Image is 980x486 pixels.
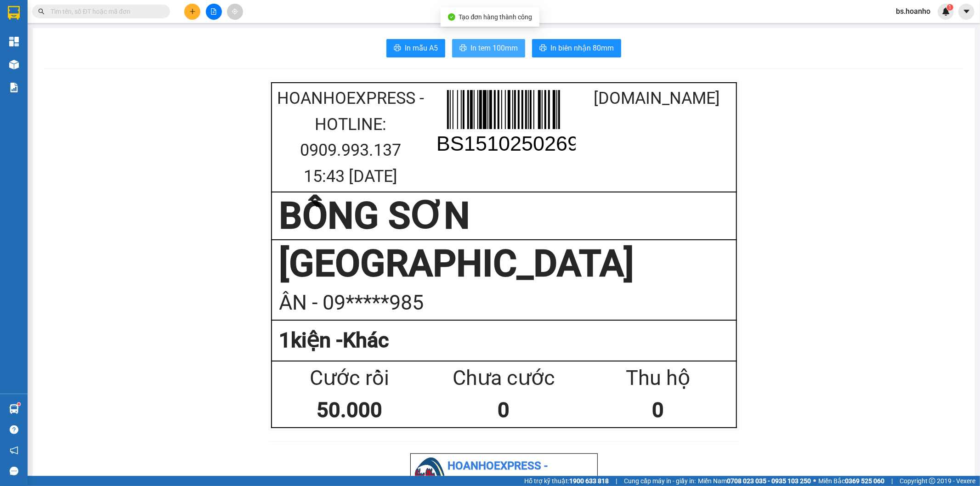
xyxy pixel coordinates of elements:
[8,6,20,20] img: logo-vxr
[452,39,525,57] button: printerIn tem 100mm
[405,42,438,54] span: In mẫu A5
[958,4,974,20] button: caret-down
[184,4,200,20] button: plus
[206,4,222,20] button: file-add
[698,476,811,486] span: Miền Nam
[580,85,733,112] div: [DOMAIN_NAME]
[51,6,159,17] input: Tìm tên, số ĐT hoặc mã đơn
[8,8,53,30] div: BỒNG SƠN
[929,478,935,484] span: copyright
[436,132,579,155] text: BS1510250269
[272,362,427,395] div: Cước rồi
[60,8,153,28] div: [GEOGRAPHIC_DATA]
[279,241,729,287] div: [GEOGRAPHIC_DATA]
[581,394,736,427] div: 0
[394,44,401,53] span: printer
[459,13,532,21] span: Tạo đơn hàng thành công
[8,30,53,41] div: NUÔI
[539,44,547,53] span: printer
[9,37,19,46] img: dashboard-icon
[272,394,427,427] div: 50.000
[569,477,609,485] strong: 1900 633 818
[624,476,696,486] span: Cung cấp máy in - giấy in:
[279,324,729,357] div: 1 kiện - Khác
[524,476,609,486] span: Hỗ trợ kỹ thuật:
[10,446,18,455] span: notification
[459,44,467,53] span: printer
[38,8,45,15] span: search
[616,476,617,486] span: |
[813,479,816,483] span: ⚪️
[210,8,217,15] span: file-add
[10,425,18,434] span: question-circle
[60,8,82,17] span: Nhận:
[427,362,581,395] div: Chưa cước
[818,476,884,486] span: Miền Bắc
[7,58,40,68] span: Cước rồi :
[8,9,22,18] span: Gửi:
[9,83,19,92] img: solution-icon
[727,477,811,485] strong: 0708 023 035 - 0935 103 250
[10,467,18,475] span: message
[427,394,581,427] div: 0
[279,193,729,239] div: BỒNG SƠN
[889,6,938,17] span: bs.hoanho
[9,60,19,69] img: warehouse-icon
[963,7,971,16] span: caret-down
[227,4,243,20] button: aim
[581,362,736,395] div: Thu hộ
[532,39,621,57] button: printerIn biên nhận 80mm
[947,4,953,11] sup: 1
[470,42,518,54] span: In tem 100mm
[189,8,196,15] span: plus
[7,58,55,79] div: 30.000
[9,404,19,414] img: warehouse-icon
[942,7,950,16] img: icon-new-feature
[386,39,445,57] button: printerIn mẫu A5
[448,13,455,21] span: check-circle
[274,85,427,189] div: HoaNhoExpress - Hotline: 0909.993.137 15:43 [DATE]
[550,42,614,54] span: In biên nhận 80mm
[17,403,20,406] sup: 1
[60,28,153,40] div: SƯƠNG
[845,477,884,485] strong: 0369 525 060
[891,476,893,486] span: |
[948,4,952,11] span: 1
[232,8,238,15] span: aim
